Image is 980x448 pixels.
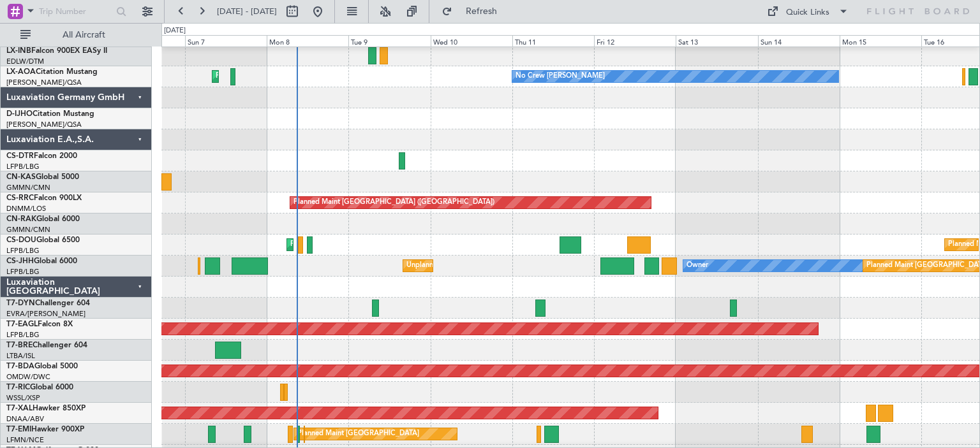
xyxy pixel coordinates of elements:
[6,204,46,213] a: DNMM/LOS
[6,173,36,181] span: CN-KAS
[185,35,267,47] div: Sun 7
[6,309,85,319] a: EVRA/[PERSON_NAME]
[6,152,34,160] span: CS-DTR
[6,351,35,361] a: LTBA/ISL
[6,57,44,66] a: EDLW/DTM
[6,194,34,202] span: CS-RRC
[6,257,77,265] a: CS-JHHGlobal 6000
[840,35,921,47] div: Mon 15
[6,330,40,340] a: LFPB/LBG
[6,225,50,235] a: GMMN/CMN
[6,393,40,403] a: WSSL/XSP
[6,78,82,87] a: [PERSON_NAME]/QSA
[6,47,107,55] a: LX-INBFalcon 900EX EASy II
[6,342,33,349] span: T7-BRE
[6,321,73,328] a: T7-EAGLFalcon 8X
[6,257,34,265] span: CS-JHH
[6,435,44,445] a: LFMN/NCE
[6,194,82,202] a: CS-RRCFalcon 900LX
[297,424,419,444] div: Planned Maint [GEOGRAPHIC_DATA]
[676,35,757,47] div: Sat 13
[6,183,50,192] a: GMMN/CMN
[6,162,40,171] a: LFPB/LBG
[6,405,85,412] a: T7-XALHawker 850XP
[164,25,186,36] div: [DATE]
[786,6,829,19] div: Quick Links
[267,35,348,47] div: Mon 8
[687,256,708,275] div: Owner
[516,67,605,86] div: No Crew [PERSON_NAME]
[293,193,494,212] div: Planned Maint [GEOGRAPHIC_DATA] ([GEOGRAPHIC_DATA])
[6,321,38,328] span: T7-EAGL
[761,1,855,22] button: Quick Links
[348,35,430,47] div: Tue 9
[512,35,594,47] div: Thu 11
[33,31,135,40] span: All Aircraft
[6,236,36,244] span: CS-DOU
[6,384,30,391] span: T7-RIC
[6,215,36,223] span: CN-RAK
[6,120,82,129] a: [PERSON_NAME]/QSA
[6,426,31,433] span: T7-EMI
[6,215,80,223] a: CN-RAKGlobal 6000
[406,256,628,275] div: Unplanned Maint [GEOGRAPHIC_DATA] ([GEOGRAPHIC_DATA] Intl)
[6,342,87,349] a: T7-BREChallenger 604
[6,405,33,412] span: T7-XAL
[455,7,509,16] span: Refresh
[6,384,73,391] a: T7-RICGlobal 6000
[431,35,512,47] div: Wed 10
[6,363,34,370] span: T7-BDA
[39,2,112,21] input: Trip Number
[217,6,277,17] span: [DATE] - [DATE]
[6,47,31,55] span: LX-INB
[594,35,676,47] div: Fri 12
[6,372,50,382] a: OMDW/DWC
[436,1,512,22] button: Refresh
[6,414,44,424] a: DNAA/ABV
[6,173,79,181] a: CN-KASGlobal 5000
[6,426,84,433] a: T7-EMIHawker 900XP
[14,25,138,45] button: All Aircraft
[6,300,90,307] a: T7-DYNChallenger 604
[6,363,78,370] a: T7-BDAGlobal 5000
[6,152,77,160] a: CS-DTRFalcon 2000
[6,68,36,76] span: LX-AOA
[6,246,40,256] a: LFPB/LBG
[6,236,80,244] a: CS-DOUGlobal 6500
[6,110,33,118] span: D-IJHO
[290,235,491,254] div: Planned Maint [GEOGRAPHIC_DATA] ([GEOGRAPHIC_DATA])
[758,35,840,47] div: Sun 14
[6,300,35,307] span: T7-DYN
[6,68,98,76] a: LX-AOACitation Mustang
[6,110,94,118] a: D-IJHOCitation Mustang
[6,267,40,277] a: LFPB/LBG
[216,67,417,86] div: Planned Maint [GEOGRAPHIC_DATA] ([GEOGRAPHIC_DATA])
